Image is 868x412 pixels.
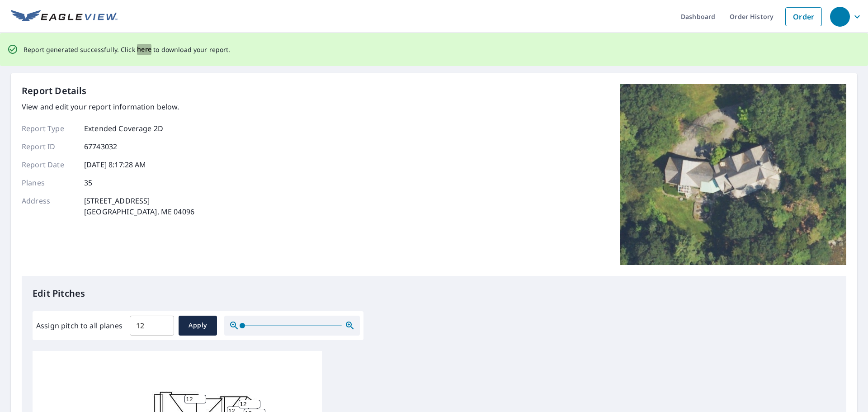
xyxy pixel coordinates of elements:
[11,10,118,24] img: EV Logo
[84,195,194,217] p: [STREET_ADDRESS] [GEOGRAPHIC_DATA], ME 04096
[22,101,194,112] p: View and edit your report information below.
[33,287,835,300] p: Edit Pitches
[22,141,76,152] p: Report ID
[84,141,117,152] p: 67743032
[22,195,76,217] p: Address
[137,44,152,55] button: here
[24,44,231,55] p: Report generated successfully. Click to download your report.
[785,7,822,26] a: Order
[22,123,76,134] p: Report Type
[22,159,76,170] p: Report Date
[36,320,123,331] label: Assign pitch to all planes
[186,320,210,331] span: Apply
[84,177,92,188] p: 35
[179,316,217,336] button: Apply
[22,177,76,188] p: Planes
[620,84,846,265] img: Top image
[130,313,174,338] input: 00.0
[22,84,87,98] p: Report Details
[84,159,146,170] p: [DATE] 8:17:28 AM
[84,123,163,134] p: Extended Coverage 2D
